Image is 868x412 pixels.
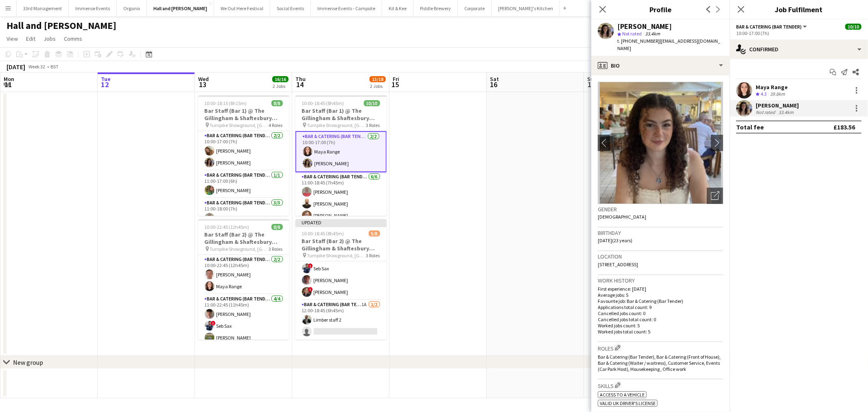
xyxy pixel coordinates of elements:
div: Not rated [756,109,777,115]
p: Worked jobs total count: 5 [598,329,723,335]
p: Cancelled jobs total count: 0 [598,316,723,322]
span: Jobs [44,35,56,42]
button: Immense Events - Campsite [311,0,382,16]
app-card-role: Bar & Catering (Bar Tender)1A1/212:00-18:45 (6h45m)Limber staff 2 [295,300,387,340]
div: 10:00-22:45 (12h45m)8/8Bar Staff (Bar 2) @ The Gillingham & Shaftesbury show Turnpike Showground,... [198,219,289,340]
div: 39.8km [768,91,787,98]
h3: Birthday [598,229,723,237]
span: Turnpike Showground, [GEOGRAPHIC_DATA] [210,122,269,128]
div: New group [13,358,43,366]
div: Total fee [736,123,764,131]
h3: Roles [598,344,723,352]
app-card-role: Bar & Catering (Bar Tender)3/311:00-18:00 (7h)[PERSON_NAME] [198,198,289,252]
div: BST [50,64,59,70]
span: ! [308,263,313,268]
span: 16 [489,80,499,89]
button: Immense Events [69,0,117,16]
span: 8/8 [271,224,283,230]
h3: Profile [591,4,730,15]
span: Turnpike Showground, [GEOGRAPHIC_DATA] [307,252,366,259]
span: Week 32 [27,64,47,70]
span: 8/8 [271,100,283,106]
span: 10/10 [845,24,861,30]
p: Favourite job: Bar & Catering (Bar Tender) [598,298,723,304]
a: Jobs [40,33,59,44]
button: 33rd Management [17,0,69,16]
span: | [EMAIL_ADDRESS][DOMAIN_NAME] [617,38,720,51]
span: Sat [490,75,499,83]
div: [PERSON_NAME] [756,102,799,109]
span: Mon [4,75,14,83]
span: 4.3 [761,91,767,97]
button: We Out Here Festival [214,0,270,16]
span: Access to a vehicle [600,392,645,398]
button: Piddle Brewery [413,0,458,16]
span: Bar & Catering (Bar Tender), Bar & Catering (Front of House), Bar & Catering (Waiter / waitress),... [598,354,721,372]
a: View [3,33,21,44]
div: [DATE] [7,63,25,71]
span: 10:00-22:45 (12h45m) [205,224,249,230]
span: 11 [2,80,14,89]
span: Fri [393,75,399,83]
span: 14 [294,80,306,89]
span: 10:00-18:45 (8h45m) [302,100,344,106]
span: 16/16 [272,76,289,82]
p: First experience: [DATE] [598,286,723,292]
p: Worked jobs count: 5 [598,322,723,329]
p: Cancelled jobs count: 0 [598,310,723,316]
h3: Skills [598,381,723,390]
div: 2 Jobs [370,83,385,89]
app-card-role: Bar & Catering (Bar Tender)4/411:00-18:45 (7h45m)[PERSON_NAME]!Seb Sax[PERSON_NAME]![PERSON_NAME] [295,237,387,300]
span: ! [308,287,313,292]
span: ! [211,321,216,326]
div: Maya Range [756,83,788,91]
app-job-card: Updated10:00-18:45 (8h45m)5/8Bar Staff (Bar 2) @ The Gillingham & Shaftesbury show Turnpike Showg... [295,219,387,340]
span: 5/8 [369,230,380,237]
app-card-role: Bar & Catering (Bar Tender)2/210:00-17:00 (7h)Maya Range[PERSON_NAME] [295,131,387,172]
button: Hall and [PERSON_NAME] [147,0,214,16]
h1: Hall and [PERSON_NAME] [7,20,116,32]
img: Crew avatar or photo [598,82,723,204]
span: 15/18 [370,76,386,82]
span: 33.4km [643,31,662,37]
span: t. [PHONE_NUMBER] [617,38,660,44]
span: 10/10 [364,100,380,106]
app-card-role: Bar & Catering (Bar Tender)6/611:00-18:45 (7h45m)[PERSON_NAME][PERSON_NAME][PERSON_NAME] [295,172,387,261]
span: Not rated [622,31,642,37]
span: Bar & Catering (Bar Tender) [736,24,802,30]
span: Comms [64,35,82,42]
h3: Bar Staff (Bar 2) @ The Gillingham & Shaftesbury show [295,237,387,252]
h3: Gender [598,206,723,213]
span: 10:00-18:45 (8h45m) [302,230,344,237]
span: Thu [295,75,306,83]
div: Confirmed [730,39,868,59]
app-card-role: Bar & Catering (Bar Tender)4/411:00-22:45 (11h45m)[PERSON_NAME]!Seb Sax[PERSON_NAME] [198,294,289,357]
button: Social Events [270,0,311,16]
span: 3 Roles [366,122,380,128]
h3: Bar Staff (Bar 1) @ The Gillingham & Shaftesbury show [198,107,289,122]
p: Applications total count: 9 [598,304,723,310]
app-card-role: Bar & Catering (Bar Tender)2/210:00-22:45 (12h45m)[PERSON_NAME]Maya Range [198,255,289,294]
span: Sun [587,75,597,83]
app-card-role: Bar & Catering (Bar Tender)1/111:00-17:00 (6h)[PERSON_NAME] [198,171,289,198]
h3: Bar Staff (Bar 1) @ The Gillingham & Shaftesbury show [295,107,387,122]
h3: Location [598,253,723,260]
span: Turnpike Showground, [GEOGRAPHIC_DATA] [210,246,269,252]
span: [DEMOGRAPHIC_DATA] [598,214,646,220]
p: Average jobs: 5 [598,292,723,298]
span: 3 Roles [269,246,283,252]
app-job-card: 10:00-18:15 (8h15m)8/8Bar Staff (Bar 1) @ The Gillingham & Shaftesbury show Turnpike Showground, ... [198,95,289,216]
a: Comms [61,33,85,44]
div: 2 Jobs [273,83,288,89]
button: Kit & Kee [382,0,413,16]
h3: Bar Staff (Bar 2) @ The Gillingham & Shaftesbury show [198,231,289,245]
span: 3 Roles [366,252,380,259]
app-card-role: Bar & Catering (Bar Tender)2/210:00-17:00 (7h)[PERSON_NAME][PERSON_NAME] [198,131,289,171]
div: Updated [295,219,387,226]
span: 15 [391,80,399,89]
div: £183.56 [833,123,855,131]
div: 10:00-18:45 (8h45m)10/10Bar Staff (Bar 1) @ The Gillingham & Shaftesbury show Turnpike Showground... [295,95,387,216]
h3: Job Fulfilment [730,4,868,15]
h3: Work history [598,277,723,284]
